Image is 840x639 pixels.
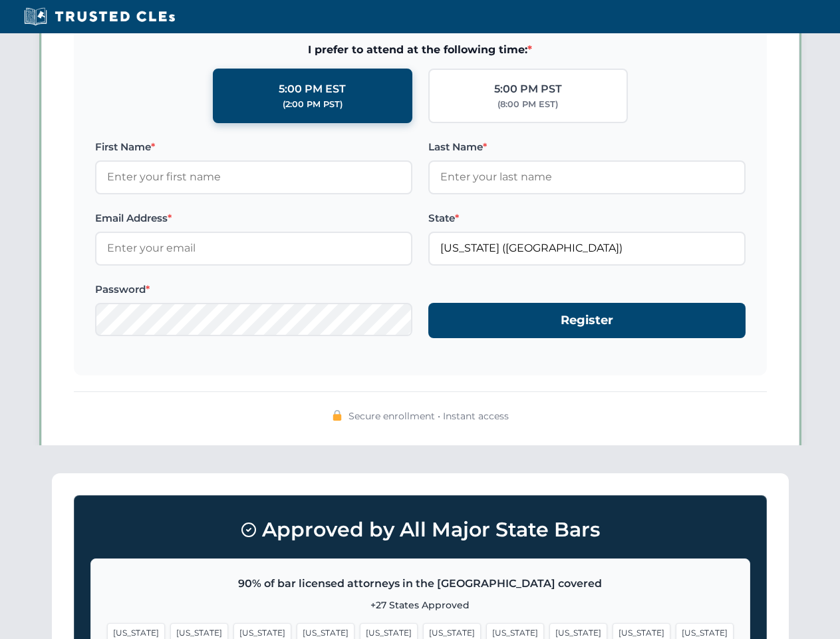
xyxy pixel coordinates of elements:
[428,232,746,265] input: Florida (FL)
[107,598,734,612] p: +27 States Approved
[279,81,346,98] div: 5:00 PM EST
[95,282,412,298] label: Password
[332,410,343,421] img: 🔒
[95,160,412,194] input: Enter your first name
[428,303,746,338] button: Register
[428,139,746,155] label: Last Name
[90,512,750,548] h3: Approved by All Major State Bars
[428,210,746,226] label: State
[283,98,343,111] div: (2:00 PM PST)
[95,41,746,59] span: I prefer to attend at the following time:
[428,160,746,194] input: Enter your last name
[95,232,412,265] input: Enter your email
[95,210,412,226] label: Email Address
[107,575,734,592] p: 90% of bar licensed attorneys in the [GEOGRAPHIC_DATA] covered
[95,139,412,155] label: First Name
[494,81,562,98] div: 5:00 PM PST
[497,98,558,111] div: (8:00 PM EST)
[20,7,179,27] img: Trusted CLEs
[349,409,509,423] span: Secure enrollment • Instant access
